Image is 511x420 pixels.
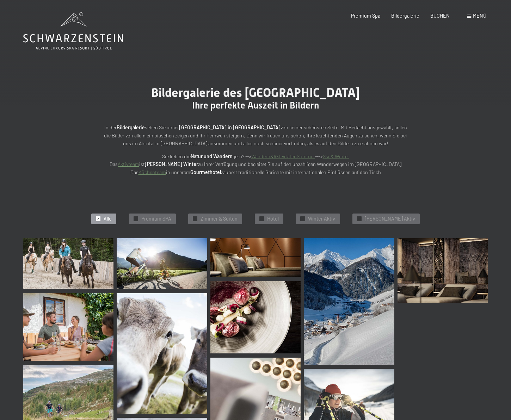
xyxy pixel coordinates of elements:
[118,161,139,167] a: Aktivteam
[138,169,166,175] a: Küchenteam
[100,124,411,148] p: In der sehen Sie unser von seiner schönsten Seite. Mit Bedacht ausgewählt, sollen die Bilder von ...
[304,238,394,365] img: Bildergalerie
[117,238,207,289] img: Bildergalerie
[210,238,301,277] img: Bildergalerie
[151,85,360,100] span: Bildergalerie des [GEOGRAPHIC_DATA]
[117,124,145,130] strong: Bildergalerie
[97,217,100,221] span: ✓
[398,238,488,303] img: Bildergalerie
[391,13,419,19] a: Bildergalerie
[191,153,233,159] strong: Natur und Wandern
[190,169,221,175] strong: Gourmethotel
[192,100,319,111] span: Ihre perfekte Auszeit in Bildern
[260,217,263,221] span: ✓
[301,217,304,221] span: ✓
[145,161,198,167] strong: [PERSON_NAME] Winter
[134,217,137,221] span: ✓
[358,217,361,221] span: ✓
[141,215,171,222] span: Premium SPA
[351,13,380,19] a: Premium Spa
[194,217,197,221] span: ✓
[104,215,112,222] span: Alle
[23,238,113,289] img: Bildergalerie
[251,153,315,159] a: Wandern&AktivitätenSommer
[430,13,450,19] a: BUCHEN
[323,153,349,159] a: Ski & Winter
[365,215,415,222] span: [PERSON_NAME] Aktiv
[201,215,238,222] span: Zimmer & Suiten
[23,293,113,361] img: Bildergalerie
[473,13,486,19] span: Menü
[308,215,335,222] span: Winter Aktiv
[267,215,279,222] span: Hotel
[210,281,301,353] img: Bildergalerie
[117,293,207,414] img: Bildergalerie
[100,153,411,177] p: Sie lieben die gern? --> ---> Das ist zu Ihrer Verfügung und begleitet Sie auf den unzähligen Wan...
[179,124,281,130] strong: [GEOGRAPHIC_DATA] in [GEOGRAPHIC_DATA]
